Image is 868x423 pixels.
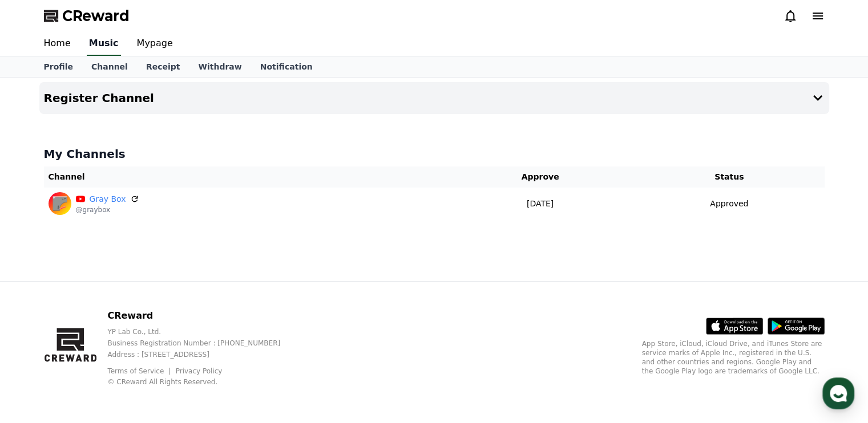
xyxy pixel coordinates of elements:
[44,166,447,188] th: Channel
[75,328,147,357] a: Messages
[107,350,298,359] p: Address : [STREET_ADDRESS]
[446,166,634,188] th: Approve
[95,346,128,355] span: Messages
[107,327,298,336] p: YP Lab Co., Ltd.
[62,7,130,25] span: CReward
[49,192,71,215] img: Gray Box
[90,193,126,205] a: Gray Box
[44,7,130,25] a: CReward
[29,345,49,355] span: Home
[107,377,298,387] p: © CReward All Rights Reserved.
[107,367,172,375] a: Terms of Service
[147,328,219,357] a: Settings
[634,166,824,188] th: Status
[128,32,182,56] a: Mypage
[251,56,322,77] a: Notification
[710,198,748,210] p: Approved
[82,56,137,77] a: Channel
[76,205,140,214] p: @graybox
[169,345,197,355] span: Settings
[107,339,298,348] p: Business Registration Number : [PHONE_NUMBER]
[3,328,75,357] a: Home
[189,56,251,77] a: Withdraw
[35,56,82,77] a: Profile
[451,198,629,210] p: [DATE]
[176,367,223,375] a: Privacy Policy
[642,339,825,376] p: App Store, iCloud, iCloud Drive, and iTunes Store are service marks of Apple Inc., registered in ...
[107,309,298,323] p: CReward
[137,56,189,77] a: Receipt
[39,82,829,114] button: Register Channel
[87,32,121,56] a: Music
[44,146,825,162] h4: My Channels
[35,32,80,56] a: Home
[44,92,154,104] h4: Register Channel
